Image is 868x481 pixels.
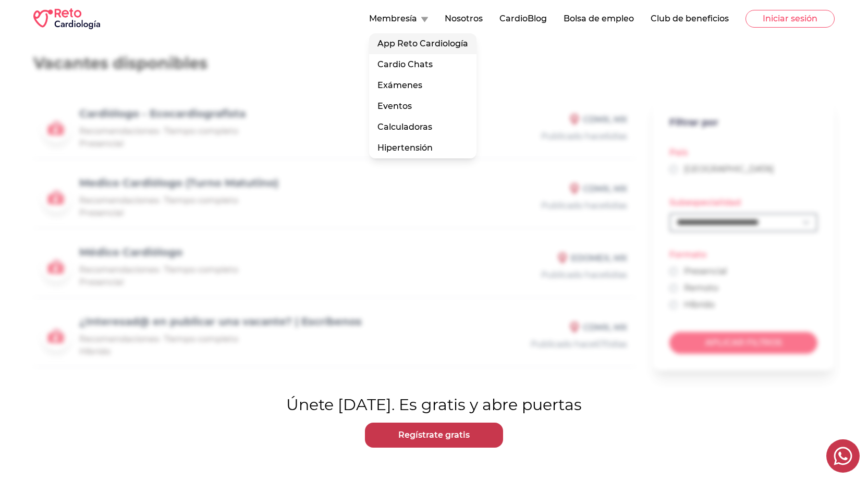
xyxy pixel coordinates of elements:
[369,54,476,75] a: Cardio Chats
[564,13,634,25] button: Bolsa de empleo
[4,396,864,414] p: Únete [DATE]. Es gratis y abre puertas
[365,423,503,448] a: Regístrate gratis
[33,8,100,29] img: RETO Cardio Logo
[369,117,476,138] a: Calculadoras
[369,33,476,54] a: App Reto Cardiología
[745,10,835,28] button: Iniciar sesión
[369,96,476,117] a: Eventos
[369,75,476,96] div: Exámenes
[369,13,428,25] button: Membresía
[445,13,483,25] button: Nosotros
[499,13,547,25] button: CardioBlog
[651,13,729,25] button: Club de beneficios
[369,138,476,158] a: Hipertensión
